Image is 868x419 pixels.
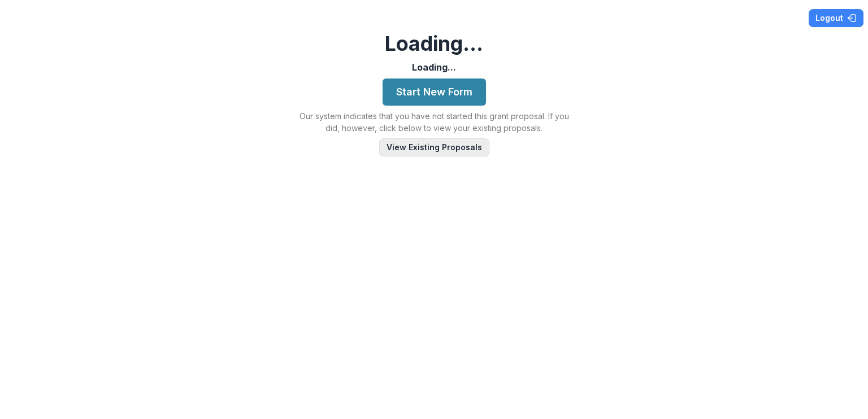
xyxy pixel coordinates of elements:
[385,32,483,56] h2: Loading...
[412,60,456,74] p: Loading...
[383,78,486,106] button: Start New Form
[293,110,575,134] p: Our system indicates that you have not started this grant proposal. If you did, however, click be...
[809,9,863,27] button: Logout
[379,138,489,156] button: View Existing Proposals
